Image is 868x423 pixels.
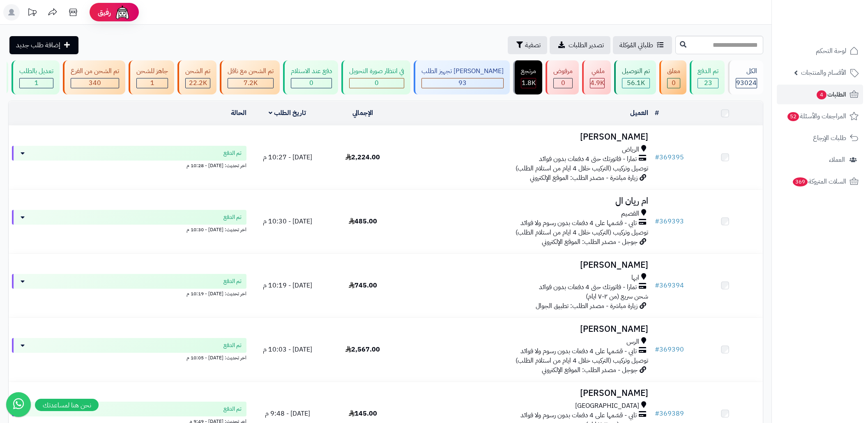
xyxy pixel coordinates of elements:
span: 2,567.00 [345,345,380,354]
div: 1 [137,78,168,88]
span: تابي - قسّمها على 4 دفعات بدون رسوم ولا فوائد [520,347,637,356]
span: 0 [561,78,565,88]
span: تم الدفع [223,277,242,285]
div: اخر تحديث: [DATE] - 10:19 م [12,289,246,297]
a: في انتظار صورة التحويل 0 [340,60,412,94]
span: زيارة مباشرة - مصدر الطلب: تطبيق الجوال [536,301,638,311]
h3: [PERSON_NAME] [404,324,648,334]
div: مرتجع [521,67,536,76]
a: مرتجع 1.8K [511,60,544,94]
a: مرفوض 0 [544,60,580,94]
div: 7223 [228,78,273,88]
span: توصيل وتركيب (التركيب خلال 4 ايام من استلام الطلب) [516,228,648,237]
span: المراجعات والأسئلة [787,110,846,122]
img: logo-2.png [812,21,860,38]
div: الكل [736,67,757,76]
div: 0 [668,78,680,88]
a: [PERSON_NAME] تجهيز الطلب 93 [412,60,511,94]
a: إضافة طلب جديد [9,36,78,54]
span: 7.2K [244,78,258,88]
span: لوحة التحكم [816,45,846,57]
div: 1 [20,78,53,88]
span: 4.9K [590,78,604,88]
a: الحالة [231,108,246,118]
div: اخر تحديث: [DATE] - 10:05 م [12,353,246,361]
span: 745.00 [349,280,377,290]
a: الكل93024 [726,60,765,94]
span: توصيل وتركيب (التركيب خلال 4 ايام من استلام الطلب) [516,356,648,366]
a: تم الشحن مع ناقل 7.2K [218,60,281,94]
h3: [PERSON_NAME] [404,260,648,270]
span: 0 [672,78,676,88]
a: تم الشحن من الفرع 340 [61,60,127,94]
a: #369389 [655,409,684,418]
a: المراجعات والأسئلة52 [777,106,863,126]
span: الرس [626,337,639,347]
div: 0 [291,78,332,88]
span: 4 [817,90,827,99]
span: 23 [704,78,712,88]
div: ملغي [590,67,605,76]
a: #369390 [655,345,684,354]
span: [DATE] - 10:27 م [263,152,312,162]
span: الأقسام والمنتجات [801,67,846,78]
span: # [655,280,659,290]
a: تعديل بالطلب 1 [10,60,61,94]
div: اخر تحديث: [DATE] - 10:30 م [12,225,246,233]
span: السلات المتروكة [792,176,846,187]
span: تم الدفع [223,405,242,413]
div: تعديل بالطلب [19,67,53,76]
span: جوجل - مصدر الطلب: الموقع الإلكتروني [542,365,638,375]
h3: [PERSON_NAME] [404,389,648,398]
span: 1.8K [522,78,536,88]
div: 23 [698,78,718,88]
span: 0 [309,78,313,88]
span: [GEOGRAPHIC_DATA] [575,401,639,411]
span: الرياض [622,145,639,154]
span: [DATE] - 9:48 م [265,409,310,418]
span: [DATE] - 10:03 م [263,345,312,354]
span: 22.2K [189,78,207,88]
span: 145.00 [349,409,377,418]
span: 485.00 [349,216,377,226]
a: تم التوصيل 56.1K [612,60,658,94]
div: في انتظار صورة التحويل [349,67,404,76]
div: [PERSON_NAME] تجهيز الطلب [421,67,504,76]
span: 0 [375,78,379,88]
span: إضافة طلب جديد [16,40,60,50]
div: 1765 [521,78,536,88]
a: #369393 [655,216,684,226]
div: تم الشحن مع ناقل [228,67,274,76]
h3: [PERSON_NAME] [404,132,648,142]
div: 0 [554,78,572,88]
a: الإجمالي [352,108,373,118]
a: الطلبات4 [777,85,863,104]
span: # [655,409,659,418]
a: معلق 0 [658,60,688,94]
a: طلباتي المُوكلة [613,36,672,54]
span: 1 [35,78,39,88]
span: 93 [458,78,467,88]
div: 22180 [186,78,210,88]
a: العميل [630,108,648,118]
a: #369395 [655,152,684,162]
span: # [655,345,659,354]
a: # [655,108,659,118]
div: جاهز للشحن [136,67,168,76]
a: تصدير الطلبات [550,36,610,54]
span: ابها [631,273,639,283]
span: العملاء [829,154,845,166]
div: 56089 [622,78,649,88]
span: 2,224.00 [345,152,380,162]
a: لوحة التحكم [777,41,863,61]
span: 340 [89,78,101,88]
div: معلق [667,67,680,76]
span: تم الدفع [223,213,242,221]
a: السلات المتروكة369 [777,172,863,191]
span: رفيق [98,7,111,17]
a: تم الدفع 23 [688,60,726,94]
div: 340 [71,78,119,88]
div: 0 [350,78,404,88]
a: #369394 [655,280,684,290]
span: 52 [787,112,799,121]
